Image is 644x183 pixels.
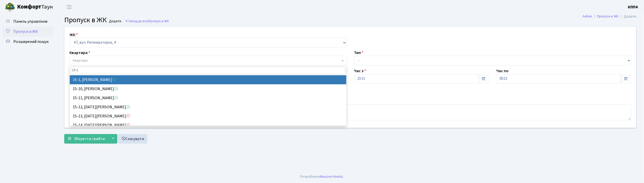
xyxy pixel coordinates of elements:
label: Час з [354,68,366,74]
label: Час по [496,68,509,74]
a: Скасувати [118,134,147,144]
span: Пропуск в ЖК [148,19,169,23]
label: Тип [354,50,364,56]
li: 15-10, [PERSON_NAME] [70,84,346,93]
a: Назад до всіхПропуск в ЖК [125,19,169,23]
label: Квартира [69,50,90,56]
span: Пропуск в ЖК [64,15,107,25]
div: Розроблено . [300,174,344,179]
span: Таун [17,3,53,11]
li: Додати [619,14,636,19]
a: Пропуск в ЖК [597,14,619,19]
span: Квартира [73,58,88,63]
span: Розширений пошук [13,39,49,44]
span: Пропуск в ЖК [13,29,38,34]
nav: breadcrumb [575,11,644,22]
b: Комфорт [17,3,41,11]
a: КПП4 [628,4,638,10]
button: Переключити навігацію [63,3,76,11]
img: logo.png [5,2,15,12]
small: Додати . [108,19,123,23]
a: Панель управління [3,16,53,27]
label: ЖК [69,32,78,38]
a: Розширений пошук [3,37,53,47]
li: 15-12, [DATE][PERSON_NAME] [70,102,346,112]
li: 15-14, [DATE][PERSON_NAME] [70,121,346,130]
b: КПП4 [628,4,638,10]
span: Панель управління [13,19,47,24]
li: 15-1, [PERSON_NAME] [70,75,346,84]
a: Massive Kinetic [320,174,343,179]
span: Зберегти і вийти [74,136,105,142]
a: Admin [583,14,592,19]
a: Пропуск в ЖК [3,27,53,37]
li: 15-13, [DATE][PERSON_NAME] [70,112,346,121]
li: 15-11, [PERSON_NAME] [70,93,346,102]
button: Зберегти і вийти [64,134,108,144]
